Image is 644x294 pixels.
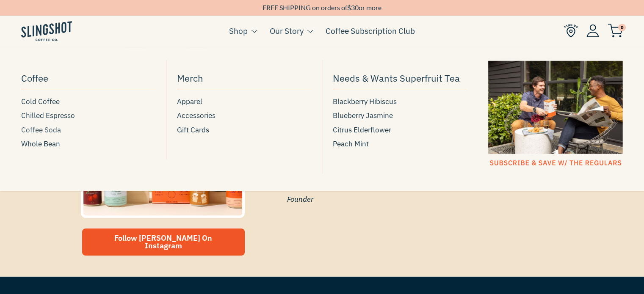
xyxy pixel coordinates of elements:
span: Follow [PERSON_NAME] On Instagram [114,233,212,250]
span: 30 [351,3,359,11]
span: Coffee [21,71,48,85]
span: Accessories [177,110,216,121]
a: Peach Mint [333,138,467,150]
span: Founder [287,194,564,205]
a: Our Story [270,25,304,37]
span: Blackberry Hibiscus [333,96,397,107]
a: Coffee Soda [21,124,156,136]
span: Chilled Espresso [21,110,75,121]
a: Gift Cards [177,124,312,136]
span: Peach Mint [333,138,369,150]
img: cart [608,24,623,38]
a: Needs & Wants Superfruit Tea [333,69,467,89]
span: Citrus Elderflower [333,124,391,136]
span: Coffee Soda [21,124,61,136]
img: Find Us [564,24,578,38]
a: Coffee [21,69,156,89]
a: Blackberry Hibiscus [333,96,467,107]
a: Merch [177,69,312,89]
a: Coffee Subscription Club [326,25,415,37]
span: Needs & Wants Superfruit Tea [333,71,460,85]
span: Blueberry Jasmine [333,110,393,121]
span: $ [347,3,351,11]
span: Whole Bean [21,138,60,150]
a: Whole Bean [21,138,156,150]
a: Shop [229,25,248,37]
a: Follow [PERSON_NAME] On Instagram [82,228,245,256]
a: Apparel [177,96,312,107]
img: Account [586,24,599,37]
a: Accessories [177,110,312,121]
span: Cold Coffee [21,96,60,107]
a: 0 [608,26,623,36]
a: Chilled Espresso [21,110,156,121]
span: Apparel [177,96,202,107]
a: Blueberry Jasmine [333,110,467,121]
span: Merch [177,71,203,85]
span: 0 [618,24,626,31]
a: Cold Coffee [21,96,156,107]
a: Citrus Elderflower [333,124,467,136]
span: Gift Cards [177,124,209,136]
